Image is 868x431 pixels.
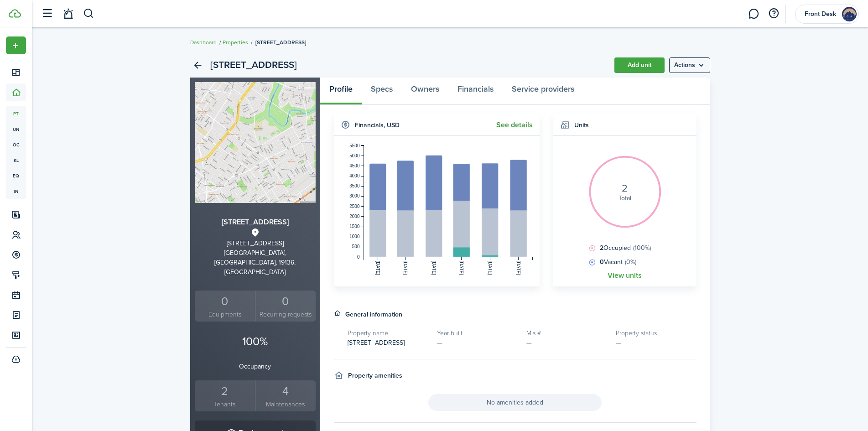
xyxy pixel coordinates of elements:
[616,338,621,348] span: —
[600,243,603,253] b: 2
[355,120,400,130] h4: Financials , USD
[349,214,360,219] tspan: 2000
[619,193,631,203] span: Total
[669,57,710,73] button: Open menu
[622,183,628,193] i: 2
[210,57,297,73] h2: [STREET_ADDRESS]
[574,120,589,130] h4: Units
[428,394,602,411] span: No amenities added
[349,173,360,178] tspan: 4000
[197,310,253,319] small: Equipments
[526,328,607,338] h5: Mls #
[669,57,710,73] menu-btn: Actions
[190,38,217,47] a: Dashboard
[348,371,402,380] h4: Property amenities
[448,78,503,105] a: Financials
[349,153,360,158] tspan: 5000
[431,261,436,275] tspan: [DATE]
[802,11,838,17] span: Front Desk
[195,291,255,322] a: 0Equipments
[633,243,651,253] span: (100%)
[403,261,408,275] tspan: [DATE]
[6,36,26,54] button: Open menu
[842,7,857,21] img: Front Desk
[6,152,26,168] a: kl
[349,234,360,239] tspan: 1000
[349,194,360,199] tspan: 3000
[190,57,206,73] a: Back
[348,328,428,338] h5: Property name
[503,78,583,105] a: Service providers
[349,204,360,209] tspan: 2500
[195,217,316,228] h3: [STREET_ADDRESS]
[258,400,313,409] small: Maintenances
[459,261,464,275] tspan: [DATE]
[345,310,402,319] h4: General information
[402,78,448,105] a: Owners
[487,261,492,275] tspan: [DATE]
[608,271,642,280] a: View units
[352,244,359,249] tspan: 500
[6,106,26,121] a: pt
[6,183,26,199] a: in
[258,293,313,310] div: 0
[195,239,316,248] div: [STREET_ADDRESS]
[197,293,253,310] div: 0
[195,333,316,350] p: 100%
[496,121,533,129] a: See details
[357,254,359,260] tspan: 0
[258,383,313,400] div: 4
[195,82,316,203] img: Property avatar
[38,5,56,22] button: Open sidebar
[598,257,636,267] span: Vacant
[362,78,402,105] a: Specs
[6,121,26,137] a: un
[616,328,696,338] h5: Property status
[625,257,636,267] span: (0%)
[83,6,94,21] button: Search
[526,338,532,348] span: —
[197,383,253,400] div: 2
[9,9,21,18] img: TenantCloud
[223,38,248,47] a: Properties
[598,243,651,253] span: Occupied
[766,6,781,21] button: Open resource center
[516,261,521,275] tspan: [DATE]
[349,143,360,148] tspan: 5500
[195,362,316,371] p: Occupancy
[195,380,255,412] a: 2Tenants
[255,38,306,47] span: [STREET_ADDRESS]
[745,2,762,26] a: Messaging
[437,328,517,338] h5: Year built
[600,257,604,267] b: 0
[258,310,313,319] small: Recurring requests
[59,2,77,26] a: Notifications
[348,338,405,348] span: [STREET_ADDRESS]
[349,183,360,188] tspan: 3500
[349,224,360,229] tspan: 1500
[255,380,316,412] a: 4Maintenances
[6,168,26,183] a: eq
[437,338,442,348] span: —
[255,291,316,322] a: 0 Recurring requests
[349,163,360,168] tspan: 4500
[195,248,316,277] div: [GEOGRAPHIC_DATA], [GEOGRAPHIC_DATA], 19136, [GEOGRAPHIC_DATA]
[197,400,253,409] small: Tenants
[375,261,380,275] tspan: [DATE]
[6,137,26,152] a: oc
[614,57,665,73] a: Add unit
